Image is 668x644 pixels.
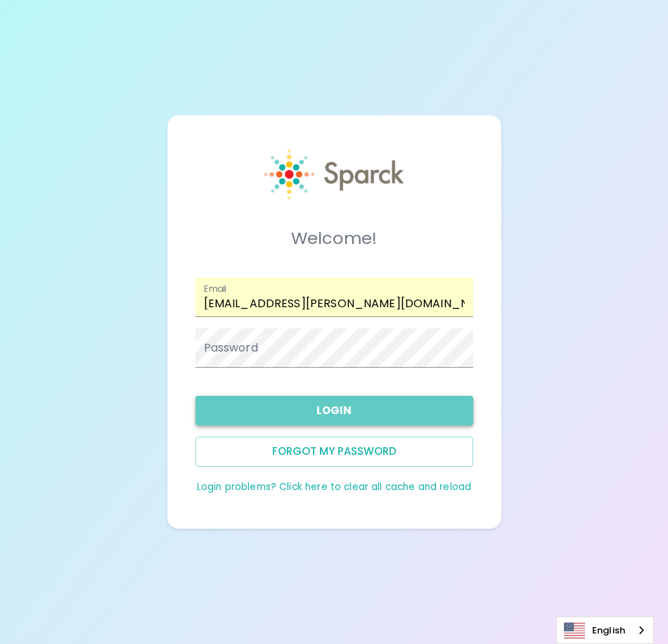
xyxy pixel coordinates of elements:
[264,149,404,200] img: Sparck logo
[557,617,653,643] a: English
[195,227,473,250] h5: Welcome!
[195,396,473,425] button: Login
[556,617,654,644] aside: Language selected: English
[197,480,471,494] a: Login problems? Click here to clear all cache and reload
[195,437,473,466] button: Forgot my password
[556,617,654,644] div: Language
[204,283,226,295] label: Email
